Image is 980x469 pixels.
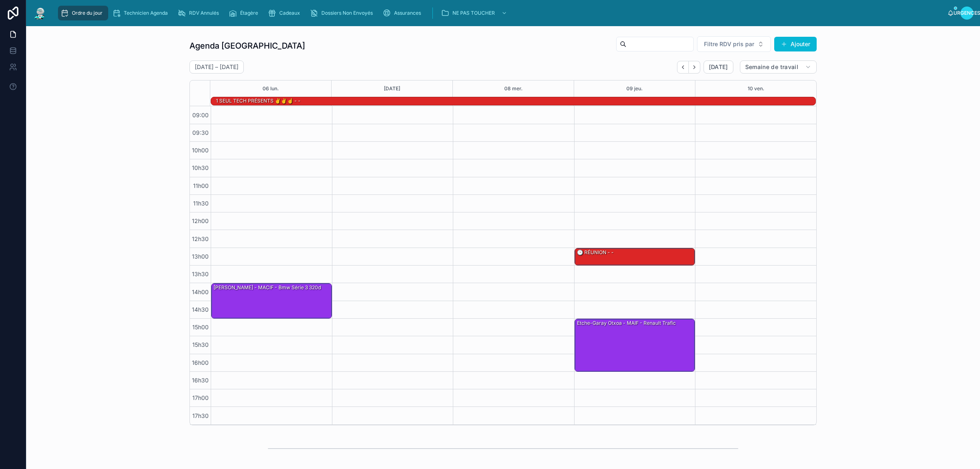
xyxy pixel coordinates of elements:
[321,10,373,16] font: Dossiers Non Envoyés
[240,10,258,16] font: Étagère
[175,6,225,20] a: RDV Annulés
[192,377,209,384] font: 16h30
[677,61,689,74] button: Dos
[279,10,300,16] font: Cadeaux
[216,98,301,104] font: 1 SEUL TECH PRÉSENTS ✌️✌️☝️ - -
[215,97,301,105] div: 1 SEUL TECH PRÉSENTS ✌️✌️☝️ - -
[689,61,700,74] button: Suivant
[192,129,209,136] font: 09:30
[307,6,379,20] a: Dossiers Non Envoyés
[192,359,209,366] font: 16h00
[577,320,676,326] font: Etche-garay Otxoa - MAIF - Renault trafic
[192,112,209,118] font: 09:00
[740,60,817,74] button: Semaine de travail
[394,10,421,16] font: Assurances
[384,80,400,97] button: [DATE]
[263,80,279,97] button: 06 lun.
[697,36,771,52] button: Bouton de sélection
[384,85,400,92] font: [DATE]
[214,284,321,290] font: [PERSON_NAME] - MACIF - Bmw série 3 320d
[58,6,108,20] a: Ordre du jour
[791,40,810,47] font: Ajouter
[745,63,798,70] font: Semaine de travail
[704,60,733,74] button: [DATE]
[192,412,209,419] font: 17h30
[33,7,47,20] img: Logo de l'application
[575,319,695,371] div: Etche-garay Otxoa - MAIF - Renault trafic
[575,248,695,265] div: 🕒 RÉUNION - -
[504,85,523,92] font: 08 mer.
[192,324,209,331] font: 15h00
[380,6,427,20] a: Assurances
[192,164,209,171] font: 10h30
[189,10,219,16] font: RDV Annulés
[72,10,102,16] font: Ordre du jour
[577,249,614,255] font: 🕒 RÉUNION - -
[504,80,523,97] button: 08 mer.
[192,288,209,295] font: 14h00
[192,341,209,348] font: 15h30
[54,4,947,22] div: contenu déroulant
[626,85,643,92] font: 09 jeu.
[189,41,305,51] font: Agenda [GEOGRAPHIC_DATA]
[263,85,279,92] font: 06 lun.
[212,284,332,318] div: [PERSON_NAME] - MACIF - Bmw série 3 320d
[704,40,754,47] font: Filtre RDV pris par
[193,182,209,189] font: 11h00
[192,394,209,401] font: 17h00
[709,63,728,70] font: [DATE]
[192,235,209,242] font: 12h30
[192,270,209,277] font: 13h30
[193,200,209,207] font: 11h30
[452,10,495,16] font: NE PAS TOUCHER
[626,80,643,97] button: 09 jeu.
[192,147,209,154] font: 10h00
[195,63,238,70] font: [DATE] – [DATE]
[226,6,264,20] a: Étagère
[110,6,174,20] a: Technicien Agenda
[748,85,764,92] font: 10 ven.
[748,80,764,97] button: 10 ven.
[192,306,209,313] font: 14h30
[124,10,168,16] font: Technicien Agenda
[265,6,306,20] a: Cadeaux
[192,217,209,224] font: 12h00
[192,253,209,260] font: 13h00
[439,6,511,20] a: NE PAS TOUCHER
[774,37,817,51] button: Ajouter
